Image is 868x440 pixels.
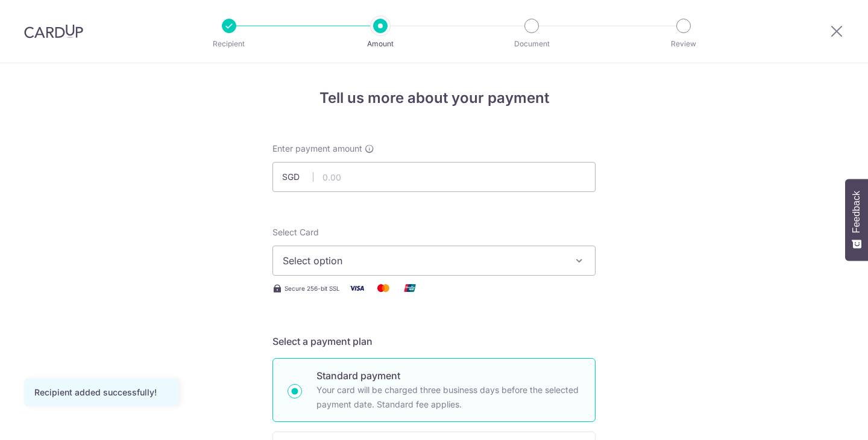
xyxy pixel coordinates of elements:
[272,227,319,237] span: translation missing: en.payables.payment_networks.credit_card.summary.labels.select_card
[398,280,422,296] img: Union Pay
[272,162,596,192] input: 0.00
[487,38,576,50] p: Document
[272,87,596,109] h4: Tell us more about your payment
[184,38,274,50] p: Recipient
[316,368,580,383] p: Standard payment
[845,179,868,261] button: Feedback - Show survey
[851,191,862,233] span: Feedback
[272,334,596,349] h5: Select a payment plan
[316,383,580,412] p: Your card will be charged three business days before the selected payment date. Standard fee appl...
[345,280,369,296] img: Visa
[790,404,856,434] iframe: Opens a widget where you can find more information
[282,171,313,183] span: SGD
[24,24,83,39] img: CardUp
[272,246,596,276] button: Select option
[272,143,362,155] span: Enter payment amount
[371,280,395,296] img: Mastercard
[639,38,728,50] p: Review
[283,253,564,268] span: Select option
[336,38,425,50] p: Amount
[285,284,340,293] span: Secure 256-bit SSL
[34,386,168,398] div: Recipient added successfully!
